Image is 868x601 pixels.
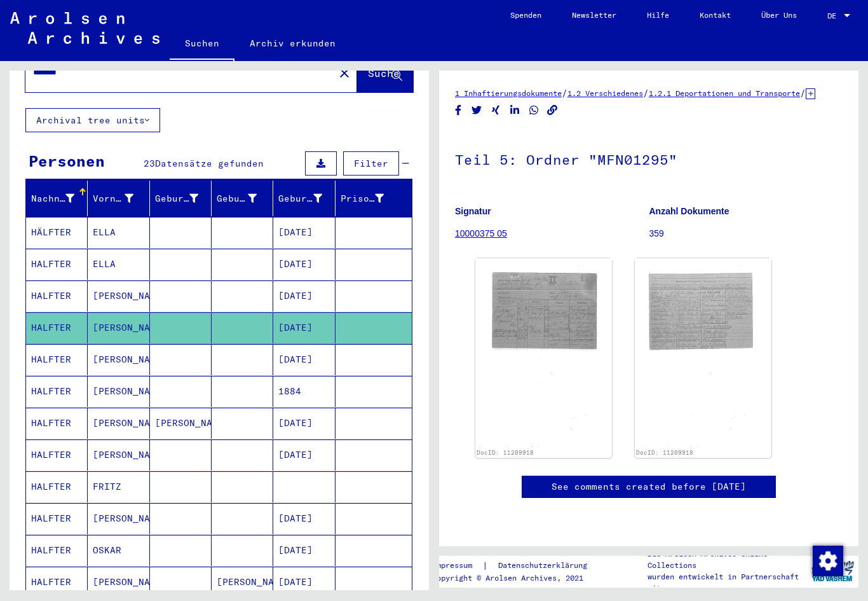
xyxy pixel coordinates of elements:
[155,192,198,205] div: Geburtsname
[508,102,522,118] button: Share on LinkedIn
[341,188,400,209] div: Prisoner #
[150,408,212,439] mat-cell: [PERSON_NAME]
[800,87,806,99] span: /
[26,249,88,280] mat-cell: HALFTER
[31,192,74,205] div: Nachname
[26,471,88,502] mat-cell: HALFTER
[649,227,843,240] p: 359
[273,376,335,407] mat-cell: 1884
[88,312,149,343] mat-cell: [PERSON_NAME]
[26,567,88,598] mat-cell: HALFTER
[26,408,88,439] mat-cell: HALFTER
[546,102,559,118] button: Copy link
[88,249,149,280] mat-cell: ELLA
[488,559,602,572] a: Datenschutzerklärung
[475,258,612,447] img: 001.jpg
[455,130,843,186] h1: Teil 5: Ordner "MFN01295"
[432,559,482,572] a: Impressum
[88,471,149,502] mat-cell: FRITZ
[29,149,105,172] div: Personen
[455,228,507,238] a: 10000375 05
[26,535,88,566] mat-cell: HALFTER
[273,503,335,534] mat-cell: [DATE]
[357,53,413,92] button: Suche
[170,28,234,61] a: Suchen
[273,280,335,312] mat-cell: [DATE]
[31,188,90,209] div: Nachname
[527,102,541,118] button: Share on WhatsApp
[432,572,602,584] p: Copyright © Arolsen Archives, 2021
[26,217,88,248] mat-cell: HÄLFTER
[648,571,806,594] p: wurden entwickelt in Partnerschaft mit
[93,188,149,209] div: Vorname
[234,28,351,59] a: Archiv erkunden
[489,102,503,118] button: Share on Xing
[88,217,149,248] mat-cell: ELLA
[26,181,88,216] mat-header-cell: Nachname
[278,192,322,205] div: Geburtsdatum
[212,567,273,598] mat-cell: [PERSON_NAME]
[273,567,335,598] mat-cell: [DATE]
[343,151,399,176] button: Filter
[10,12,159,44] img: Arolsen_neg.svg
[470,102,484,118] button: Share on Twitter
[273,535,335,566] mat-cell: [DATE]
[337,66,352,81] mat-icon: close
[477,449,534,456] a: DocID: 11209918
[332,60,357,85] button: Clear
[88,181,149,216] mat-header-cell: Vorname
[88,503,149,534] mat-cell: [PERSON_NAME]
[273,312,335,343] mat-cell: [DATE]
[341,192,384,205] div: Prisoner #
[827,11,841,20] span: DE
[336,181,412,216] mat-header-cell: Prisoner #
[368,67,400,79] span: Suche
[813,546,843,576] img: Zustimmung ändern
[643,87,649,99] span: /
[88,344,149,375] mat-cell: [PERSON_NAME]
[26,439,88,471] mat-cell: HALFTER
[26,344,88,375] mat-cell: HALFTER
[455,206,491,216] b: Signatur
[144,158,155,169] span: 23
[88,439,149,471] mat-cell: [PERSON_NAME]
[155,158,264,169] span: Datensätze gefunden
[649,206,729,216] b: Anzahl Dokumente
[217,192,257,205] div: Geburt‏
[217,188,273,209] div: Geburt‏
[273,344,335,375] mat-cell: [DATE]
[26,312,88,343] mat-cell: HALFTER
[273,249,335,280] mat-cell: [DATE]
[649,88,800,98] a: 1.2.1 Deportationen und Transporte
[452,102,465,118] button: Share on Facebook
[273,408,335,439] mat-cell: [DATE]
[648,548,806,571] p: Die Arolsen Archives Online-Collections
[212,181,273,216] mat-header-cell: Geburt‏
[26,280,88,312] mat-cell: HALFTER
[26,503,88,534] mat-cell: HALFTER
[273,439,335,471] mat-cell: [DATE]
[88,567,149,598] mat-cell: [PERSON_NAME]
[155,188,214,209] div: Geburtsname
[635,258,771,447] img: 002.jpg
[278,188,337,209] div: Geburtsdatum
[567,88,643,98] a: 1.2 Verschiedenes
[273,217,335,248] mat-cell: [DATE]
[88,376,149,407] mat-cell: [PERSON_NAME]
[552,480,746,494] a: See comments created before [DATE]
[636,449,693,456] a: DocID: 11209918
[150,181,212,216] mat-header-cell: Geburtsname
[88,408,149,439] mat-cell: [PERSON_NAME]
[88,535,149,566] mat-cell: OSKAR
[88,280,149,312] mat-cell: [PERSON_NAME]
[432,559,602,572] div: |
[354,158,388,169] span: Filter
[562,87,567,99] span: /
[809,555,857,587] img: yv_logo.png
[25,108,160,132] button: Archival tree units
[273,181,335,216] mat-header-cell: Geburtsdatum
[455,88,562,98] a: 1 Inhaftierungsdokumente
[26,376,88,407] mat-cell: HALFTER
[93,192,133,205] div: Vorname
